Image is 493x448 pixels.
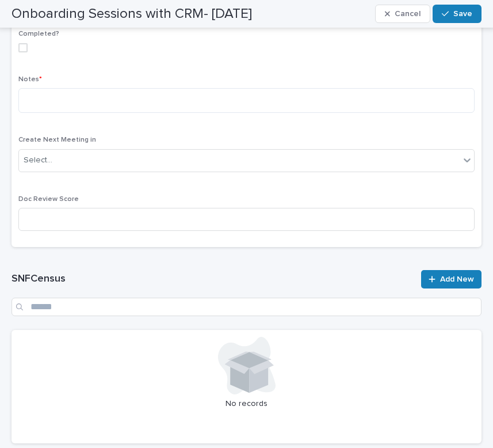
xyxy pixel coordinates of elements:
[375,5,430,23] button: Cancel
[18,76,42,83] span: Notes
[12,298,481,316] input: Search
[453,10,472,18] span: Save
[395,10,421,18] span: Cancel
[440,275,474,283] span: Add New
[433,5,481,23] button: Save
[18,31,59,37] span: Completed?
[12,6,252,22] h2: Onboarding Sessions with CRM- [DATE]
[24,154,52,166] div: Select...
[18,196,79,203] span: Doc Review Score
[12,272,414,286] h1: SNFCensus
[421,270,481,288] a: Add New
[18,136,96,143] span: Create Next Meeting in
[18,399,475,409] p: No records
